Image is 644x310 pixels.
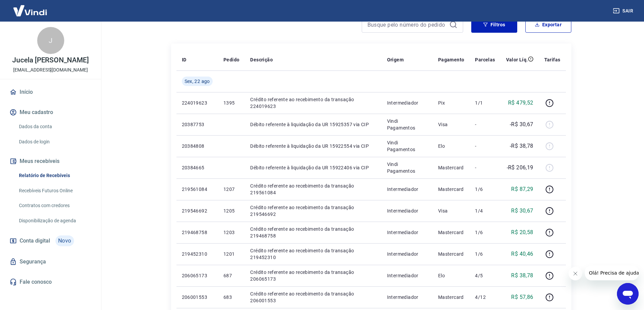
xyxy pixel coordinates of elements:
p: Mastercard [438,186,464,193]
p: Intermediador [387,272,427,279]
p: - [475,121,495,128]
p: Crédito referente ao recebimento da transação 206065173 [250,269,376,282]
a: Relatório de Recebíveis [16,169,93,182]
span: Conta digital [20,236,50,246]
a: Fale conosco [8,275,93,289]
p: Crédito referente ao recebimento da transação 219561084 [250,182,376,196]
p: Vindi Pagamentos [387,139,427,153]
iframe: Botão para abrir a janela de mensagens [617,283,639,305]
iframe: Mensagem da empresa [585,265,639,280]
a: Segurança [8,254,93,269]
p: Origem [387,56,404,63]
a: Conta digitalNovo [8,233,93,249]
div: J [37,27,64,54]
button: Meus recebíveis [8,154,93,169]
p: 206001553 [182,294,213,301]
a: Dados de login [16,135,93,149]
a: Início [8,85,93,100]
p: 1201 [223,251,239,257]
p: Crédito referente ao recebimento da transação 219468758 [250,226,376,239]
p: 1/4 [475,207,495,214]
p: Tarifas [544,56,560,63]
a: Dados da conta [16,120,93,134]
p: -R$ 38,78 [510,142,533,150]
p: Vindi Pagamentos [387,118,427,131]
p: Mastercard [438,294,464,301]
p: 683 [223,294,239,301]
p: Crédito referente ao recebimento da transação 224019623 [250,96,376,110]
p: R$ 20,58 [511,228,533,236]
p: R$ 30,67 [511,207,533,215]
p: R$ 479,52 [508,99,533,107]
p: -R$ 206,19 [507,164,533,172]
p: Descrição [250,56,273,63]
p: Mastercard [438,229,464,236]
p: Elo [438,143,464,149]
p: 219546692 [182,207,213,214]
img: Vindi [8,0,52,21]
span: Novo [55,235,74,246]
p: 1207 [223,186,239,193]
p: 219561084 [182,186,213,193]
p: Valor Líq. [506,56,528,63]
button: Exportar [525,17,571,33]
p: 1205 [223,207,239,214]
p: 1/6 [475,229,495,236]
p: 20387753 [182,121,213,128]
p: R$ 87,29 [511,185,533,193]
p: Crédito referente ao recebimento da transação 219546692 [250,204,376,218]
p: -R$ 30,67 [510,120,533,129]
p: Visa [438,207,464,214]
p: Mastercard [438,164,464,171]
p: R$ 40,46 [511,250,533,258]
p: Intermediador [387,229,427,236]
p: Débito referente à liquidação da UR 15925357 via CIP [250,121,376,128]
p: Intermediador [387,207,427,214]
p: 1/6 [475,251,495,257]
p: Débito referente à liquidação da UR 15922406 via CIP [250,164,376,171]
iframe: Fechar mensagem [569,267,582,280]
input: Busque pelo número do pedido [367,20,447,30]
p: Débito referente à liquidação da UR 15922554 via CIP [250,143,376,149]
p: Intermediador [387,251,427,257]
p: Pedido [223,56,239,63]
p: Crédito referente ao recebimento da transação 206001553 [250,290,376,304]
p: 20384808 [182,143,213,149]
p: 206065173 [182,272,213,279]
p: Intermediador [387,100,427,106]
p: - [475,164,495,171]
p: Jucela [PERSON_NAME] [12,57,89,64]
p: Visa [438,121,464,128]
p: 1203 [223,229,239,236]
p: Intermediador [387,186,427,193]
p: 20384665 [182,164,213,171]
button: Meu cadastro [8,105,93,120]
p: 224019623 [182,100,213,106]
p: Parcelas [475,56,495,63]
p: 4/12 [475,294,495,301]
p: Vindi Pagamentos [387,161,427,174]
p: 1/6 [475,186,495,193]
p: R$ 57,86 [511,293,533,301]
p: 219468758 [182,229,213,236]
p: Pagamento [438,56,464,63]
button: Filtros [471,17,517,33]
a: Contratos com credores [16,199,93,213]
p: 687 [223,272,239,279]
span: Olá! Precisa de ajuda? [4,5,57,10]
p: Intermediador [387,294,427,301]
p: ID [182,56,187,63]
p: 4/5 [475,272,495,279]
span: Sex, 22 ago [185,78,210,85]
p: - [475,143,495,149]
a: Recebíveis Futuros Online [16,184,93,198]
button: Sair [612,5,636,17]
p: Crédito referente ao recebimento da transação 219452310 [250,247,376,261]
p: Elo [438,272,464,279]
p: R$ 38,78 [511,272,533,280]
p: 1395 [223,100,239,106]
p: Pix [438,100,464,106]
p: 1/1 [475,100,495,106]
p: Mastercard [438,251,464,257]
p: [EMAIL_ADDRESS][DOMAIN_NAME] [13,66,88,74]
